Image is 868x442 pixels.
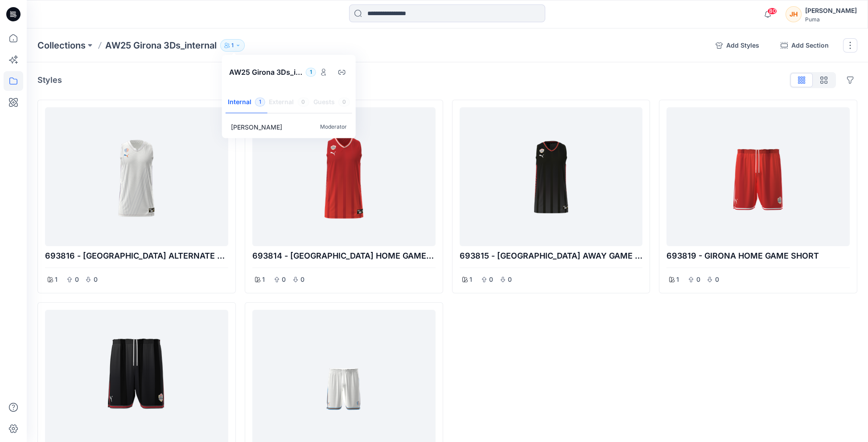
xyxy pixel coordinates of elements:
button: Guests [311,91,352,114]
p: 0 [489,274,494,285]
a: [PERSON_NAME]Moderator [224,118,354,136]
button: External [267,91,311,114]
p: 693815 - [GEOGRAPHIC_DATA] AWAY GAME JERSEY [460,250,643,262]
div: [PERSON_NAME] [805,5,857,16]
p: 693814 - [GEOGRAPHIC_DATA] HOME GAME JERSEY [252,250,436,262]
p: AW25 Girona 3Ds_internal [105,39,217,52]
p: 0 [507,274,513,285]
p: 693816 - [GEOGRAPHIC_DATA] ALTERNATE GAME JERSEY [45,250,228,262]
button: Internal [226,91,267,114]
span: 0 [297,97,309,106]
span: 0 [338,97,350,106]
p: 0 [281,274,287,285]
p: 0 [74,274,79,285]
button: Options [843,73,857,87]
p: 693819 - GIRONA HOME GAME SHORT [666,250,850,262]
p: 1 [262,274,265,285]
p: 1 [469,274,472,285]
button: Add Section [773,38,836,53]
a: Collections [37,39,86,52]
div: Puma [805,16,857,23]
span: 1 [255,97,265,106]
p: Styles [37,74,62,86]
div: 693814 - [GEOGRAPHIC_DATA] HOME GAME JERSEY100 [245,100,443,293]
button: Manage users [316,65,331,80]
p: 0 [300,274,305,285]
span: 80 [767,8,777,15]
p: 0 [695,274,701,285]
p: 0 [714,274,720,285]
div: JH [786,6,802,22]
p: Johnathan Hui [231,122,282,132]
button: 1 [220,39,245,52]
button: Invite guests [335,65,349,80]
button: Add Styles [708,38,766,53]
div: 693819 - GIRONA HOME GAME SHORT100 [659,100,857,293]
p: 0 [93,274,98,285]
p: 1 [676,274,679,285]
p: 1 [231,41,234,50]
span: 1 [310,67,312,77]
p: Moderator [320,122,347,132]
p: AW25 Girona 3Ds_internal [229,67,302,77]
div: 693816 - [GEOGRAPHIC_DATA] ALTERNATE GAME JERSEY100 [37,100,236,293]
p: 1 [55,274,58,285]
div: 693815 - [GEOGRAPHIC_DATA] AWAY GAME JERSEY100 [452,100,650,293]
